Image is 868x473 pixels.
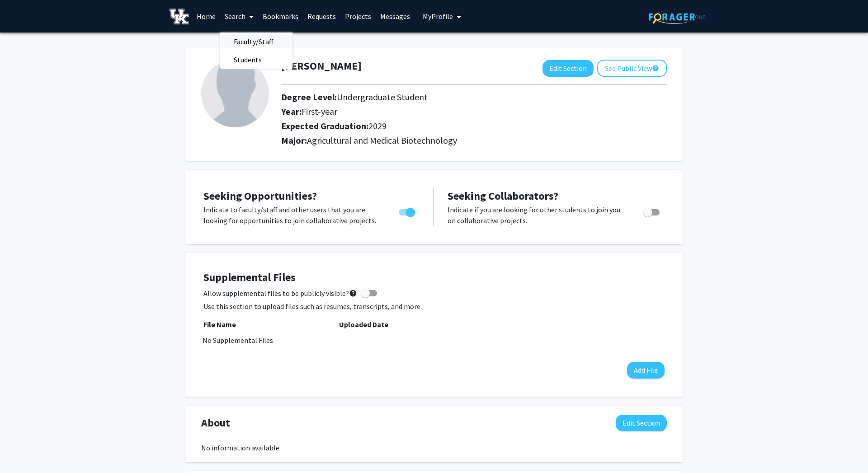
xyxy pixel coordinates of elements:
p: Indicate if you are looking for other students to join you on collaborative projects. [448,204,626,226]
a: Requests [303,0,340,32]
button: Add File [627,362,665,379]
h2: Major: [281,135,667,146]
h4: Supplemental Files [203,271,665,284]
mat-icon: help [652,63,659,74]
span: Students [220,51,275,69]
div: No Supplemental Files [203,335,665,346]
span: Seeking Opportunities? [203,189,317,203]
img: Profile Picture [201,60,269,127]
h1: [PERSON_NAME] [281,60,362,73]
button: Edit About [616,415,667,431]
span: About [201,415,230,431]
span: My Profile [423,12,453,21]
span: Seeking Collaborators? [448,189,558,203]
h2: Degree Level: [281,92,616,103]
a: Faculty/Staff [220,35,292,48]
b: Uploaded Date [339,320,388,329]
iframe: Chat [7,432,38,466]
a: Search [220,0,258,32]
h2: Expected Graduation: [281,121,616,131]
span: Agricultural and Medical Biotechnology [307,135,457,146]
mat-icon: help [349,288,357,299]
a: Students [220,53,292,66]
p: Use this section to upload files such as resumes, transcripts, and more. [203,301,665,312]
a: Messages [376,0,415,32]
button: Edit Section [542,60,594,77]
button: See Public View [597,60,667,77]
span: Faculty/Staff [220,33,287,51]
span: 2029 [368,120,387,131]
b: File Name [203,320,236,329]
h2: Year: [281,106,616,117]
div: No information available [201,442,667,453]
img: University of Kentucky Logo [170,9,189,24]
span: First-year [302,106,337,117]
a: Bookmarks [258,0,303,32]
div: Toggle [640,204,665,218]
span: Allow supplemental files to be publicly visible? [203,288,357,299]
span: Undergraduate Student [337,91,428,103]
img: ForagerOne Logo [649,10,705,24]
p: Indicate to faculty/staff and other users that you are looking for opportunities to join collabor... [203,204,382,226]
div: Toggle [395,204,420,218]
a: Projects [340,0,376,32]
a: Home [192,0,220,32]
